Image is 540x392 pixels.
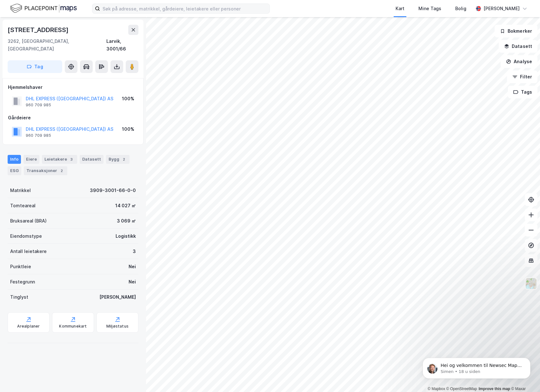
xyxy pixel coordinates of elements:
div: Eiere [23,155,39,164]
input: Søk på adresse, matrikkel, gårdeiere, leietakere eller personer [100,4,270,13]
div: Info [8,155,21,164]
div: Antall leietakere [10,248,47,255]
button: Tags [508,86,537,98]
div: Leietakere [42,155,77,164]
div: 960 709 985 [26,133,51,138]
img: logo.f888ab2527a4732fd821a326f86c7f29.svg [10,3,77,14]
div: Festegrunn [10,278,35,286]
div: 2 [58,168,65,174]
div: Nei [129,278,136,286]
div: 3 [133,248,136,255]
div: 100% [122,125,134,133]
a: Improve this map [479,387,510,391]
button: Analyse [501,55,537,68]
div: Tinglyst [10,293,28,301]
div: ESG [8,166,21,175]
div: Datasett [80,155,103,164]
button: Bokmerker [495,25,537,37]
div: Gårdeiere [8,114,138,122]
div: Bruksareal (BRA) [10,217,47,225]
div: 3 069 ㎡ [117,217,136,225]
div: Kommunekart [59,324,87,329]
div: 960 709 985 [26,103,51,108]
div: Transaksjoner [24,166,67,175]
div: 2 [121,156,127,163]
div: Miljøstatus [106,324,129,329]
div: 14 027 ㎡ [115,202,136,209]
div: Logistikk [116,232,136,240]
div: Tomteareal [10,202,36,209]
button: Datasett [499,40,537,53]
div: Matrikkel [10,187,31,194]
div: Mine Tags [418,5,441,12]
div: Bolig [455,5,466,12]
div: Arealplaner [17,324,40,329]
a: Mapbox [428,387,445,391]
div: 3909-3001-66-0-0 [90,187,136,194]
button: Filter [507,70,537,83]
div: Kart [396,5,404,12]
div: [PERSON_NAME] [483,5,520,12]
iframe: Intercom notifications melding [413,344,540,389]
div: [STREET_ADDRESS] [8,25,70,35]
div: Larvik, 3001/66 [106,37,138,53]
div: [PERSON_NAME] [99,293,136,301]
div: Punktleie [10,263,31,270]
div: Hjemmelshaver [8,83,138,91]
div: Eiendomstype [10,232,42,240]
button: Tag [8,60,62,73]
img: Z [525,277,537,289]
a: OpenStreetMap [446,387,477,391]
div: 100% [122,95,134,103]
div: Nei [129,263,136,270]
div: 3262, [GEOGRAPHIC_DATA], [GEOGRAPHIC_DATA] [8,37,106,53]
div: Bygg [106,155,130,164]
div: 3 [68,156,75,163]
